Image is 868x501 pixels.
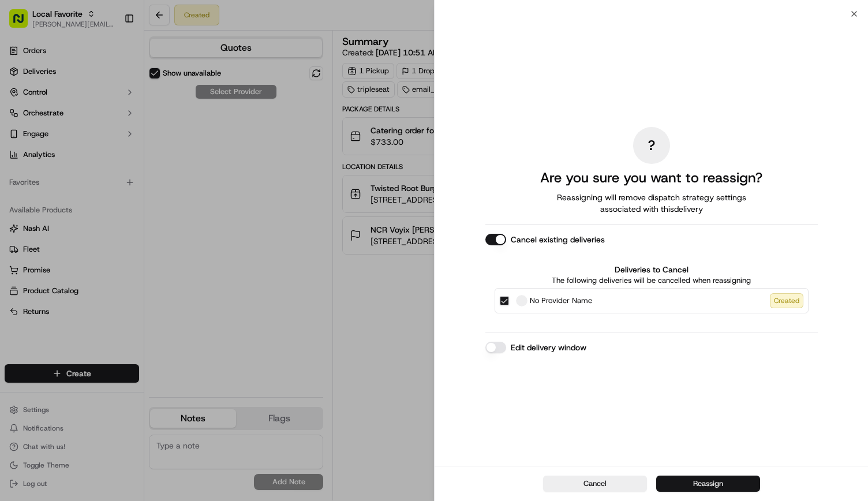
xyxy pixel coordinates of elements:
[39,121,146,130] div: We're available if you need us!
[633,127,670,164] div: ?
[39,110,189,121] div: Start new chat
[540,169,762,187] h2: Are you sure you want to reassign?
[511,342,586,353] label: Edit delivery window
[98,168,107,177] div: 💻
[656,476,760,492] button: Reassign
[109,167,185,178] span: API Documentation
[81,195,140,204] a: Powered byPylon
[12,110,32,130] img: 1736555255976-a54dd68f-1ca7-489b-9aae-adbdc363a1c4
[30,74,208,86] input: Got a question? Start typing here...
[495,264,809,275] label: Deliveries to Cancel
[495,275,809,286] p: The following deliveries will be cancelled when reassigning
[511,234,605,245] label: Cancel existing deliveries
[7,162,93,183] a: 📗Knowledge Base
[23,167,88,178] span: Knowledge Base
[12,11,35,34] img: Nash
[115,195,140,204] span: Pylon
[196,113,210,127] button: Start new chat
[12,168,21,177] div: 📗
[543,476,647,492] button: Cancel
[530,295,592,306] span: No Provider Name
[93,162,190,183] a: 💻API Documentation
[541,192,762,215] span: Reassigning will remove dispatch strategy settings associated with this delivery
[12,46,210,64] p: Welcome 👋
